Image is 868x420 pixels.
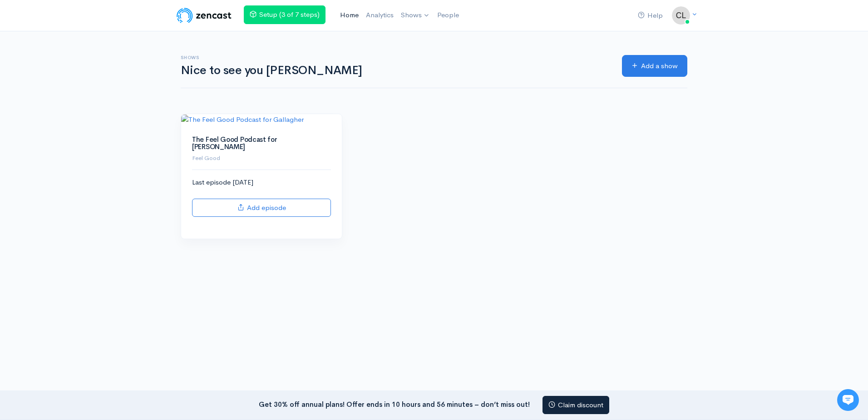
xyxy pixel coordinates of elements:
[837,389,859,411] iframe: gist-messenger-bubble-iframe
[12,156,169,167] p: Find an answer quickly
[192,199,331,217] a: Add episode
[622,55,687,77] a: Add a show
[434,5,463,25] a: People
[59,126,109,133] span: New conversation
[14,60,168,104] h2: Just let us know if you need anything and we'll be happy to help! 🙂
[26,171,162,189] input: Search articles
[181,64,611,77] h1: Nice to see you [PERSON_NAME]
[542,396,609,415] a: Claim discount
[259,400,530,408] strong: Get 30% off annual plans! Offer ends in 10 hours and 56 minutes – don’t miss out!
[244,5,325,24] a: Setup (3 of 7 steps)
[181,115,304,125] img: The Feel Good Podcast for Gallagher
[14,44,168,59] h1: Hi 👋
[192,135,277,151] a: The Feel Good Podcast for [PERSON_NAME]
[192,177,331,217] div: Last episode [DATE]
[14,120,168,139] button: New conversation
[634,6,666,25] a: Help
[672,6,690,25] img: ...
[175,6,233,25] img: ZenCast Logo
[192,154,331,163] p: Feel Good
[397,5,434,25] a: Shows
[362,5,397,25] a: Analytics
[181,55,611,60] h6: Shows
[336,5,362,25] a: Home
